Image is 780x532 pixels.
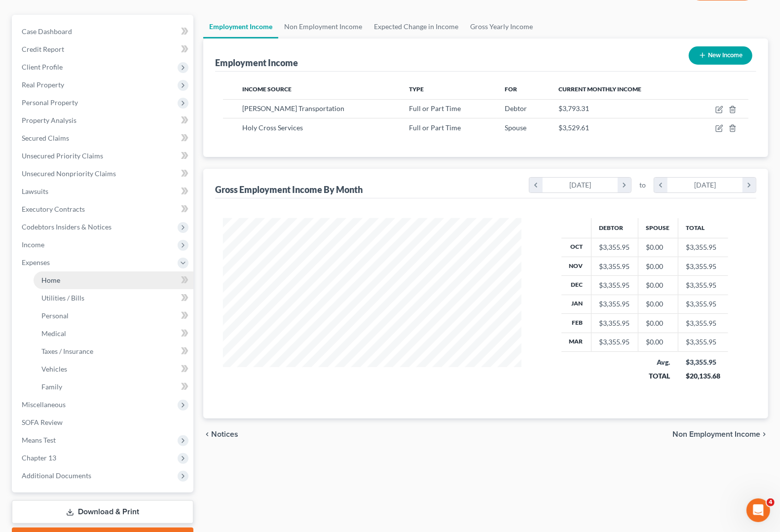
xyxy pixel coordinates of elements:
a: Employment Income [203,15,278,38]
div: $0.00 [646,280,670,290]
span: Lawsuits [22,187,48,195]
div: $3,355.95 [599,280,630,290]
span: Real Property [22,80,64,89]
span: Chapter 13 [22,454,56,462]
th: Feb [561,314,592,333]
span: Expenses [22,258,50,266]
a: Vehicles [34,360,193,378]
span: Additional Documents [22,471,91,480]
span: Unsecured Nonpriority Claims [22,169,116,178]
a: Personal [34,307,193,325]
a: Property Analysis [14,112,193,129]
div: TOTAL [646,371,670,381]
th: Nov [561,257,592,275]
div: $20,135.68 [686,371,720,381]
span: Home [41,276,60,284]
a: Download & Print [12,500,193,524]
td: $3,355.95 [678,257,728,275]
th: Spouse [638,218,678,238]
span: Utilities / Bills [41,294,84,302]
span: 4 [767,498,775,506]
span: Miscellaneous [22,400,66,409]
span: $3,529.61 [558,123,589,132]
i: chevron_left [203,430,211,438]
span: Unsecured Priority Claims [22,152,103,160]
span: For [505,85,517,93]
button: chevron_left Notices [203,430,238,438]
th: Jan [561,295,592,313]
div: $3,355.95 [599,262,630,271]
td: $3,355.95 [678,333,728,351]
span: [PERSON_NAME] Transportation [242,104,344,113]
i: chevron_left [529,178,543,192]
iframe: Intercom live chat [746,498,770,522]
a: Lawsuits [14,183,193,200]
td: $3,355.95 [678,276,728,295]
td: $3,355.95 [678,238,728,257]
span: Medical [41,329,66,338]
a: SOFA Review [14,414,193,431]
th: Debtor [591,218,638,238]
i: chevron_right [618,178,631,192]
span: Holy Cross Services [242,123,303,132]
th: Dec [561,276,592,295]
a: Family [34,378,193,396]
span: Taxes / Insurance [41,347,93,355]
div: Avg. [646,357,670,367]
a: Taxes / Insurance [34,342,193,360]
a: Unsecured Priority Claims [14,147,193,165]
a: Medical [34,325,193,342]
a: Non Employment Income [278,15,368,38]
div: $0.00 [646,337,670,347]
a: Home [34,271,193,289]
span: Property Analysis [22,116,76,124]
a: Gross Yearly Income [464,15,539,38]
div: $3,355.95 [599,337,630,347]
th: Oct [561,238,592,257]
i: chevron_right [760,430,768,438]
div: $3,355.95 [599,242,630,252]
span: Credit Report [22,45,64,53]
a: Expected Change in Income [368,15,464,38]
button: New Income [689,46,752,65]
span: Case Dashboard [22,27,72,36]
span: Income [22,240,44,249]
div: $3,355.95 [686,357,720,367]
span: Notices [211,430,238,438]
span: Type [409,85,424,93]
i: chevron_right [743,178,756,192]
div: $0.00 [646,242,670,252]
td: $3,355.95 [678,295,728,313]
i: chevron_left [654,178,668,192]
a: Utilities / Bills [34,289,193,307]
div: $0.00 [646,318,670,328]
span: Full or Part Time [409,104,461,113]
a: Case Dashboard [14,23,193,40]
div: $0.00 [646,299,670,309]
a: Credit Report [14,40,193,58]
th: Total [678,218,728,238]
span: Secured Claims [22,134,69,142]
a: Unsecured Nonpriority Claims [14,165,193,183]
a: Executory Contracts [14,200,193,218]
span: Current Monthly Income [558,85,641,93]
span: Personal [41,311,69,320]
div: $3,355.95 [599,318,630,328]
span: Family [41,382,62,391]
span: SOFA Review [22,418,63,426]
span: Executory Contracts [22,205,85,213]
span: Means Test [22,436,56,444]
span: to [639,180,646,190]
span: Non Employment Income [672,430,760,438]
div: $3,355.95 [599,299,630,309]
span: Full or Part Time [409,123,461,132]
span: Vehicles [41,365,67,373]
button: Non Employment Income chevron_right [672,430,768,438]
span: Client Profile [22,63,63,71]
th: Mar [561,333,592,351]
span: Debtor [505,104,527,113]
span: Codebtors Insiders & Notices [22,223,111,231]
a: Secured Claims [14,129,193,147]
div: [DATE] [543,178,618,192]
div: Gross Employment Income By Month [215,184,363,195]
